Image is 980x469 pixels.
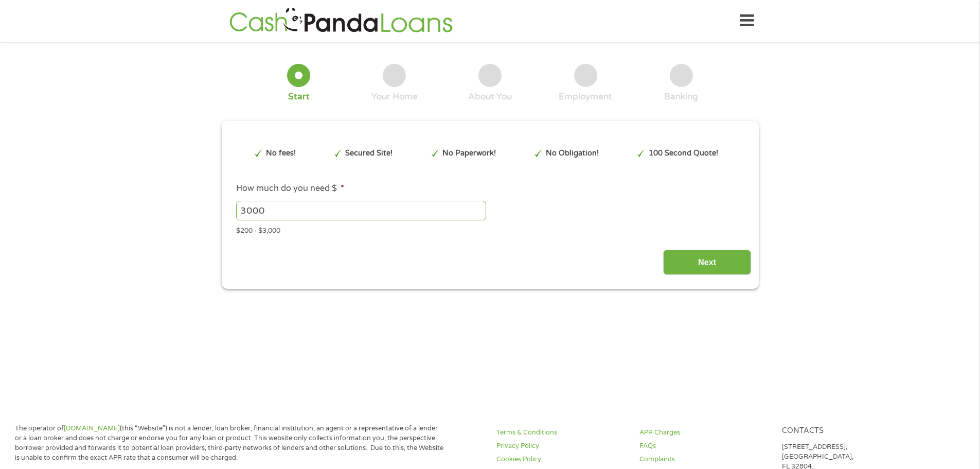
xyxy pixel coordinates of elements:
[639,455,770,464] a: Complaints
[649,148,718,159] p: 100 Second Quote!
[345,148,393,159] p: Secured Site!
[226,6,456,36] img: GetLoanNow Logo
[663,250,751,275] input: Next
[782,426,913,436] h4: Contacts
[64,424,120,432] a: [DOMAIN_NAME]
[236,222,743,236] div: $200 - $3,000
[266,148,296,159] p: No fees!
[496,455,627,464] a: Cookies Policy
[468,91,512,102] div: About You
[496,441,627,451] a: Privacy Policy
[639,441,770,451] a: FAQs
[371,91,418,102] div: Your Home
[546,148,599,159] p: No Obligation!
[288,91,310,102] div: Start
[236,183,344,194] label: How much do you need $
[639,428,770,438] a: APR Charges
[664,91,698,102] div: Banking
[559,91,612,102] div: Employment
[442,148,496,159] p: No Paperwork!
[496,428,627,438] a: Terms & Conditions
[15,424,444,463] p: The operator of (this “Website”) is not a lender, loan broker, financial institution, an agent or...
